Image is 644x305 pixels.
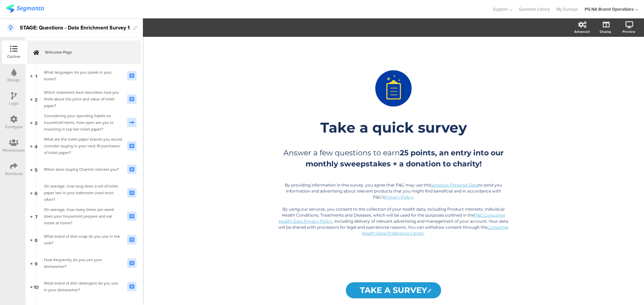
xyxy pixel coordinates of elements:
div: STAGE: Questions - Data Enrichment Survey 1 [20,22,130,33]
div: When does buying Charmin interest you? [44,166,122,173]
p: Take a quick survey [269,119,518,136]
span: 8 [35,236,38,243]
a: P&G Consumer Health Data Privacy Policy [279,213,505,224]
a: 9 How frequently do you use your dishwasher? [27,251,141,275]
div: Which statement best describes how you think about the price and value of toilet paper? [44,89,122,109]
a: 5 When does buying Charmin interest you? [27,158,141,181]
div: Logic [9,100,19,106]
input: Start [346,282,441,298]
a: Privacy Policy [385,195,413,200]
a: 4 What are the toilet paper brands you would consider buying in your next 10 purchases of toilet ... [27,134,141,158]
span: 9 [35,259,38,267]
span: 6 [35,189,38,197]
a: 10 What brand of dish detergent do you use in your dishwasher? [27,275,141,298]
div: Display [600,29,611,34]
p: By providing information in this survey, you agree that P&G may use this to send you information ... [276,182,511,200]
span: Support [493,6,508,12]
strong: 25 points, an entry into our monthly sweepstakes + a donation to charity! [306,148,504,168]
div: On average, how long does a roll of toilet paper last in your bathroom used most often? [44,183,122,203]
div: Advanced [574,29,590,34]
p: Answer a few questions to earn [276,147,511,169]
span: 3 [35,119,38,126]
div: Design [7,77,20,83]
img: segmanta logo [6,4,44,13]
a: 8 What brand of dish soap do you use in the sink? [27,228,141,251]
div: On average, how many times per week does your household prepare and eat meals at home? [44,206,122,226]
span: 1 [35,72,37,79]
a: 3 Considering your spending habits on household items, how open are you to investing in top-tier ... [27,111,141,134]
div: Distribute [5,171,23,177]
span: 2 [35,95,38,103]
div: Configure [5,124,23,130]
a: Welcome Page [27,41,141,64]
div: What brand of dish soap do you use in the sink? [44,233,122,246]
div: PG NA Brand Operations [585,6,634,12]
span: 10 [34,283,39,290]
span: 5 [35,166,38,173]
a: 2 Which statement best describes how you think about the price and value of toilet paper? [27,87,141,111]
div: Permissions [3,147,25,153]
div: What brand of dish detergent do you use in your dishwasher? [44,280,122,293]
a: 1 What languages do you speak in your home? [27,64,141,87]
a: Consumer Health Data Preference Center [362,225,509,236]
span: Welcome Page [45,49,131,56]
div: How frequently do you use your dishwasher? [44,256,122,270]
div: What are the toilet paper brands you would consider buying in your next 10 purchases of toilet pa... [44,136,122,156]
p: By using our services, you consent to the collection of your health data, including Product Inter... [276,206,511,236]
a: 7 On average, how many times per week does your household prepare and eat meals at home? [27,205,141,228]
span: 4 [35,142,38,150]
a: Sensitive Personal Data [431,182,478,187]
div: What languages do you speak in your home? [44,69,122,82]
span: 7 [35,213,38,220]
i: This is a Data Enrichment Survey. [6,23,15,32]
div: Considering your spending habits on household items, how open are you to investing in top-tier to... [44,112,122,133]
div: Preview [623,29,635,34]
a: 6 On average, how long does a roll of toilet paper last in your bathroom used most often? [27,181,141,205]
div: Outline [7,54,20,60]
